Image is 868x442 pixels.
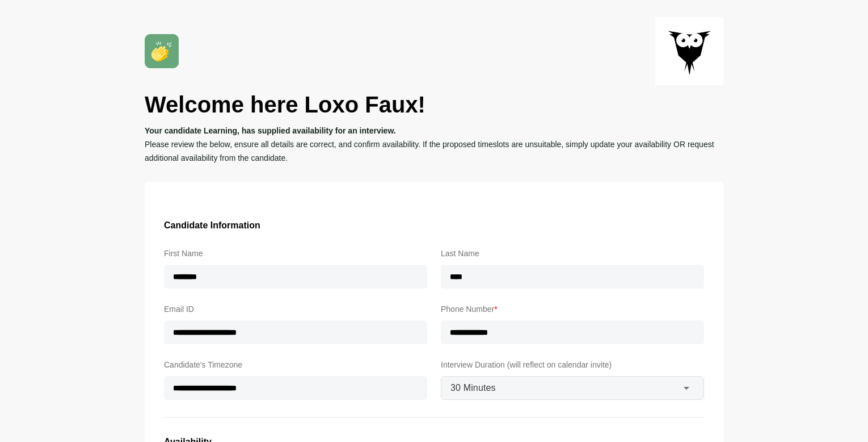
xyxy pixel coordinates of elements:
[145,90,723,119] h1: Welcome here Loxo Faux!
[164,247,427,260] label: First Name
[450,381,496,395] span: 30 Minutes
[441,358,704,372] label: Interview Duration (will reflect on calendar invite)
[164,302,427,316] label: Email ID
[441,302,704,316] label: Phone Number
[145,124,723,137] p: Your candidate Learning, has supplied availability for an interview.
[655,17,723,85] img: logo
[164,358,427,372] label: Candidate's Timezone
[441,247,704,260] label: Last Name
[145,137,723,165] p: Please review the below, ensure all details are correct, and confirm availability. If the propose...
[164,218,704,233] h3: Candidate Information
